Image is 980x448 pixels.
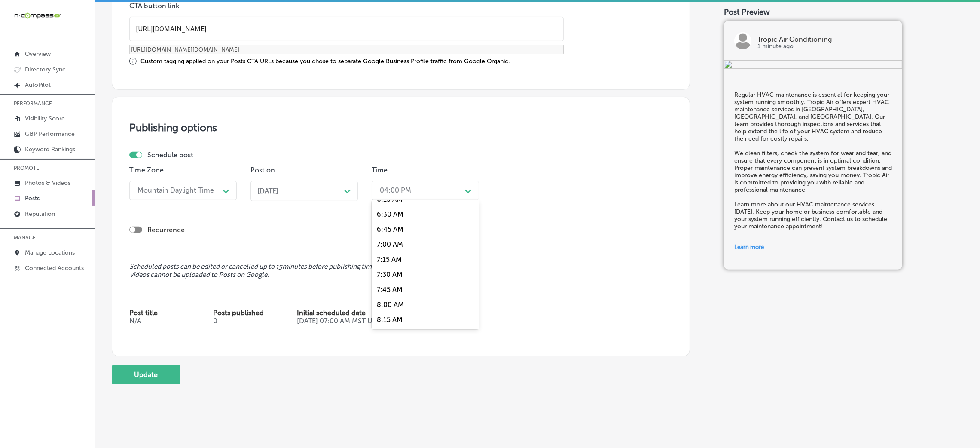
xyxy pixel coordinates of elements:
p: 1 minute ago [758,43,892,50]
div: Custom tagging applied on your Posts CTA URLs because you chose to separate Google Business Profi... [140,58,510,65]
div: 04:00 PM [380,187,411,195]
h3: Publishing options [129,121,672,134]
h5: Regular HVAC maintenance is essential for keeping your system running smoothly. Tropic Air offers... [734,91,892,230]
p: CTA button link [129,2,564,10]
div: Mountain Daylight Time [137,187,214,195]
span: Learn more [734,244,764,250]
div: 8:00 AM [372,297,479,312]
span: Initial scheduled date [297,309,366,317]
p: Photos & Videos [25,179,70,187]
div: Post Preview [724,7,963,17]
div: 6:45 AM [372,222,479,237]
span: Posts published [213,309,264,317]
p: Tropic Air Conditioning [758,36,892,43]
span: 0 [213,317,217,325]
p: Visibility Score [25,115,65,122]
p: Connected Accounts [25,264,84,272]
span: [DATE] 07:00 AM MST UTC (-07:00) [297,317,409,325]
span: N/A [129,317,141,325]
p: AutoPilot [25,81,51,89]
p: GBP Performance [25,130,75,138]
p: Time [372,166,479,174]
div: 7:30 AM [372,267,479,282]
p: Directory Sync [25,66,66,73]
p: Overview [25,50,51,58]
p: Reputation [25,210,55,218]
div: 6:30 AM [372,207,479,222]
div: 7:00 AM [372,237,479,252]
div: 8:30 AM [372,327,479,342]
img: logo [734,32,751,49]
p: Manage Locations [25,249,75,256]
div: 7:45 AM [372,282,479,297]
img: 53c0d743-5080-448b-b8b7-580553e311a5 [724,60,902,71]
p: Time Zone [129,166,237,174]
p: Posts [25,195,40,202]
div: 7:15 AM [372,252,479,267]
label: Recurrence [147,226,185,234]
img: 660ab0bf-5cc7-4cb8-ba1c-48b5ae0f18e60NCTV_CLogo_TV_Black_-500x88.png [14,12,61,20]
span: [DATE] [257,187,278,195]
span: Scheduled posts can be edited or cancelled up to 15 minutes before publishing time. Videos cannot... [129,263,672,279]
label: Schedule post [147,151,193,159]
a: Learn more [734,238,892,256]
div: 8:15 AM [372,312,479,327]
p: Post on [250,166,358,174]
span: Post title [129,309,158,317]
button: Update [112,365,180,384]
p: Keyword Rankings [25,146,75,153]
